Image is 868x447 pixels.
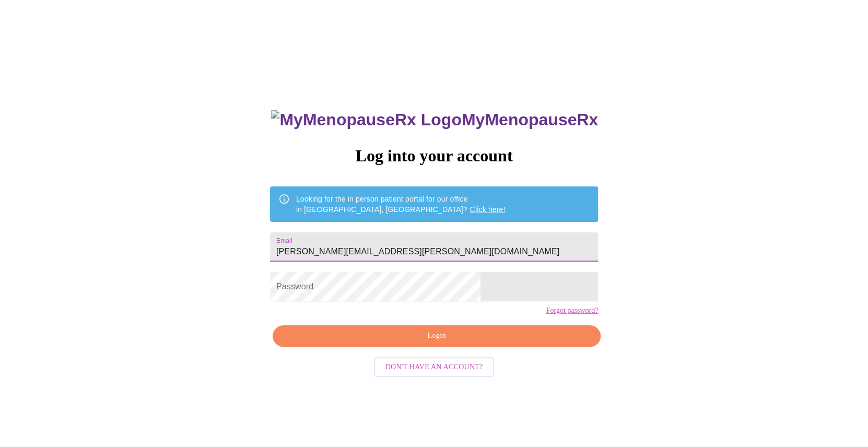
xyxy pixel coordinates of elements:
[374,357,495,378] button: Don't have an account?
[470,205,506,214] a: Click here!
[271,110,598,130] h3: MyMenopauseRx
[385,361,483,374] span: Don't have an account?
[285,330,589,343] span: Login
[271,110,461,130] img: MyMenopauseRx Logo
[546,307,598,315] a: Forgot password?
[273,325,601,347] button: Login
[371,362,497,371] a: Don't have an account?
[296,190,506,219] div: Looking for the in person patient portal for our office in [GEOGRAPHIC_DATA], [GEOGRAPHIC_DATA]?
[270,146,598,166] h3: Log into your account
